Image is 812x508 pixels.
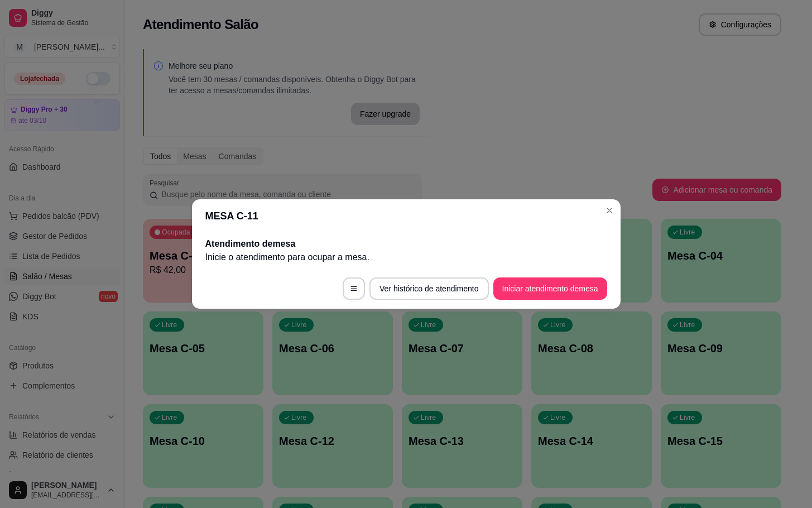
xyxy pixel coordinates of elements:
p: Inicie o atendimento para ocupar a mesa . [205,251,607,264]
button: Close [600,202,618,219]
header: MESA C-11 [192,199,621,233]
button: Iniciar atendimento demesa [493,277,607,300]
h2: Atendimento de mesa [205,237,607,251]
button: Ver histórico de atendimento [369,277,488,300]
